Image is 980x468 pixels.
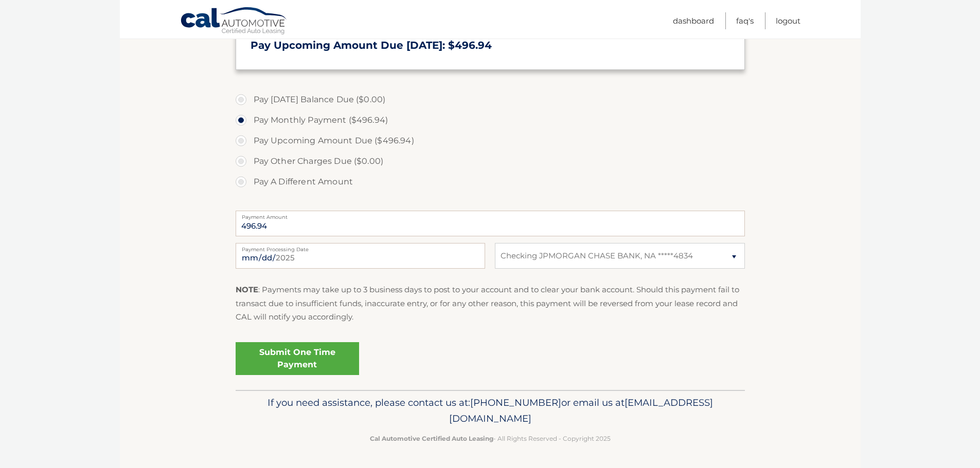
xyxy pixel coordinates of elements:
[776,12,800,29] a: Logout
[736,12,754,29] a: FAQ's
[236,211,745,236] input: Payment Amount
[236,151,745,172] label: Pay Other Charges Due ($0.00)
[251,39,730,52] h3: Pay Upcoming Amount Due [DATE]: $496.94
[236,285,258,294] strong: NOTE
[236,283,745,324] p: : Payments may take up to 3 business days to post to your account and to clear your bank account....
[242,395,738,427] p: If you need assistance, please contact us at: or email us at
[242,433,738,444] p: - All Rights Reserved - Copyright 2025
[236,172,745,192] label: Pay A Different Amount
[180,7,288,36] a: Cal Automotive
[236,89,745,110] label: Pay [DATE] Balance Due ($0.00)
[236,243,485,269] input: Payment Date
[236,110,745,130] label: Pay Monthly Payment ($496.94)
[470,397,561,408] span: [PHONE_NUMBER]
[236,211,745,219] label: Payment Amount
[236,243,485,251] label: Payment Processing Date
[236,342,359,375] a: Submit One Time Payment
[673,12,714,29] a: Dashboard
[236,130,745,151] label: Pay Upcoming Amount Due ($496.94)
[370,435,493,442] strong: Cal Automotive Certified Auto Leasing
